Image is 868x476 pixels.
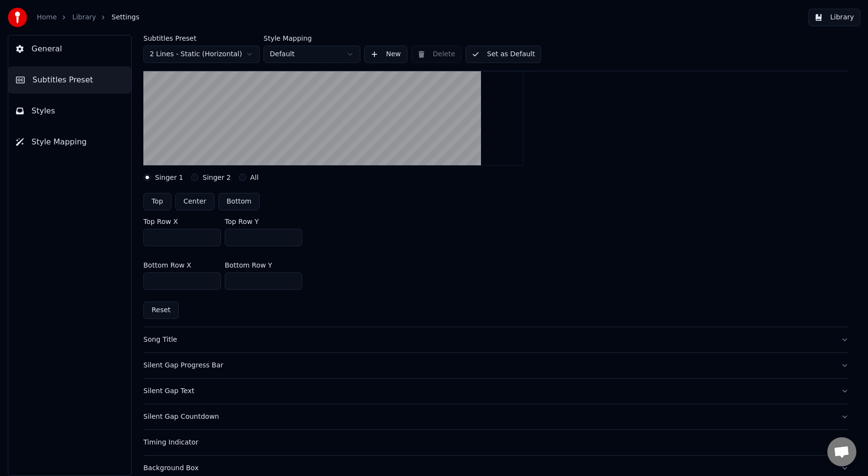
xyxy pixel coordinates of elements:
label: Subtitles Preset [143,35,260,42]
div: Silent Gap Countdown [143,412,833,422]
label: Top Row Y [225,218,259,225]
label: Singer 1 [155,174,183,181]
button: Styles [8,97,131,125]
div: Song Title [143,335,833,345]
label: Bottom Row Y [225,262,272,269]
button: Bottom [218,193,260,210]
div: Open chat [827,437,856,466]
label: Style Mapping [263,35,360,42]
span: General [31,43,62,55]
a: Home [37,13,57,22]
button: Library [808,9,860,26]
label: All [250,174,259,181]
nav: breadcrumb [37,13,139,22]
button: Silent Gap Text [143,379,849,404]
button: Style Mapping [8,128,131,156]
div: Background Box [143,463,833,473]
span: Settings [111,13,139,22]
label: Bottom Row X [143,262,191,269]
button: General [8,35,131,63]
span: Subtitles Preset [32,74,93,86]
button: Set as Default [465,46,542,63]
button: Silent Gap Progress Bar [143,353,849,378]
span: Styles [31,105,55,117]
button: New [364,46,407,63]
button: Song Title [143,327,849,352]
a: Library [72,13,96,22]
div: Silent Gap Progress Bar [143,361,833,370]
div: Timing Indicator [143,438,833,447]
button: Reset [143,301,179,319]
span: Style Mapping [31,136,87,148]
label: Singer 2 [202,174,231,181]
button: Center [175,193,215,210]
button: Top [143,193,171,210]
button: Subtitles Preset [8,66,131,94]
button: Timing Indicator [143,430,849,455]
label: Top Row X [143,218,178,225]
img: youka [8,8,27,27]
button: Silent Gap Countdown [143,404,849,429]
div: Silent Gap Text [143,386,833,396]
